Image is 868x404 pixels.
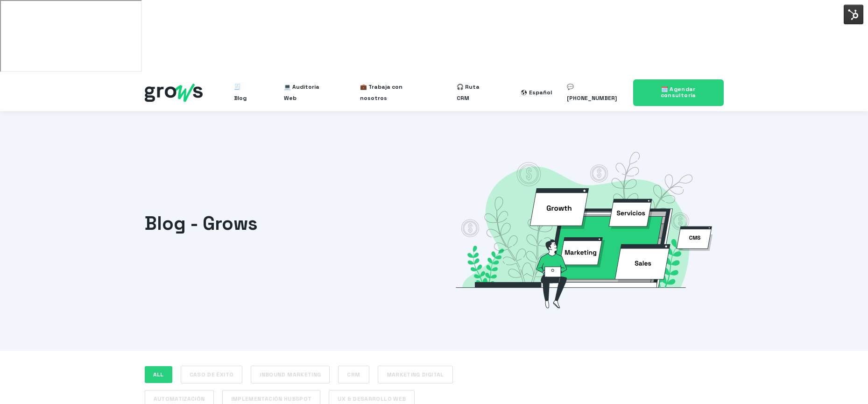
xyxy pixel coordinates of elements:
a: 🗓️ Agendar consultoría [633,79,724,106]
img: Interruptor del menú de herramientas de HubSpot [844,5,863,24]
a: Caso de éxito [181,366,243,383]
img: grows - hubspot [145,84,203,102]
h1: Blog - Grows [145,211,322,237]
img: Grows consulting [444,149,724,309]
div: Español [529,87,552,98]
iframe: Chat Widget [821,359,868,404]
a: Inbound Marketing [251,366,330,383]
span: 🗓️ Agendar consultoría [661,85,696,99]
a: 💼 Trabaja con nosotros [360,78,427,107]
a: 🧾 Blog [234,78,254,107]
a: CRM [338,366,369,383]
a: 💬 [PHONE_NUMBER] [567,78,621,107]
a: ALL [145,366,172,383]
a: 🎧 Ruta CRM [457,78,491,107]
a: 💻 Auditoría Web [284,78,330,107]
a: Marketing Digital [378,366,453,383]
